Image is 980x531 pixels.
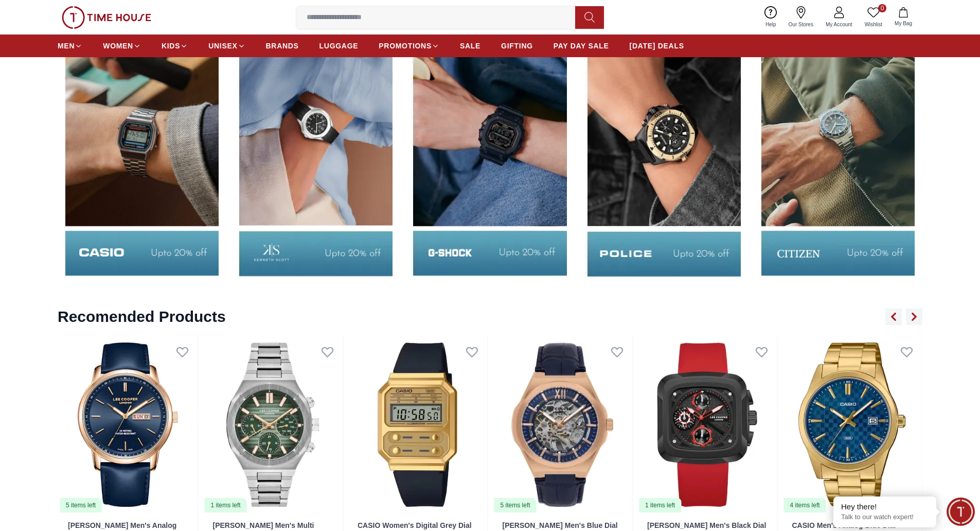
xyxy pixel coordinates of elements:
a: GIFTING [501,37,533,55]
a: BRANDS [266,37,299,55]
span: KIDS [162,41,180,51]
img: ... [62,6,151,29]
div: Chat Widget [947,498,975,526]
div: 5 items left [494,498,537,512]
a: [DATE] DEALS [630,37,684,55]
img: CASIO Men's Analog Blue Dial Watch - MTP-VD03G-2AUDF [782,336,922,513]
img: Lee Cooper Men's Multi Function Blue Dial Watch - LC07959.300 [203,336,343,513]
a: SALE [460,37,480,55]
a: UNISEX [208,37,245,55]
a: Our Stores [782,4,819,30]
span: LUGGAGE [319,41,359,51]
a: WOMEN [103,37,141,55]
span: My Account [822,21,857,28]
span: SALE [460,41,480,51]
a: KIDS [162,37,188,55]
span: Wishlist [861,21,886,28]
img: Shop By Brands - Casio- UAE [231,23,400,287]
img: Lee Cooper Men's Black Dial Multi Function Watch - LC08012.658 [637,336,777,513]
a: 0Wishlist [859,4,888,30]
span: PAY DAY SALE [554,41,609,51]
a: CASIO Men's Analog Blue Dial Watch - MTP-VD03G-2AUDF4 items left [782,336,922,513]
span: [DATE] DEALS [630,41,684,51]
a: Lee Cooper Men's Blue Dial Automatic Watch - LC08050.4995 items left [492,336,633,513]
div: 4 items left [784,498,826,512]
img: Shop By Brands -Tornado - UAE [405,23,574,287]
span: GIFTING [501,41,533,51]
div: 1 items left [205,498,247,512]
h2: Recomended Products [58,307,226,326]
span: 0 [878,4,886,12]
a: PAY DAY SALE [554,37,609,55]
img: Shop by Brands - Quantum- UAE [58,23,226,287]
span: My Bag [890,20,916,27]
span: Our Stores [785,21,817,28]
div: 1 items left [639,498,681,512]
img: Shop by Brands - Ecstacy - UAE [754,23,922,287]
span: PROMOTIONS [379,41,432,51]
img: Shop By Brands - Carlton- UAE [580,23,749,287]
button: My Bag [888,5,918,29]
a: PROMOTIONS [379,37,439,55]
p: Talk to our watch expert! [841,513,929,522]
div: Hey there! [841,502,929,512]
img: Lee Cooper Men's Analog Blue Dial Watch - LC08235.499 [58,336,198,513]
a: Lee Cooper Men's Multi Function Blue Dial Watch - LC07959.3001 items left [203,336,343,513]
img: CASIO Women's Digital Grey Dial Watch - A100WEFG-9ADF [347,336,488,513]
a: LUGGAGE [319,37,359,55]
span: MEN [58,41,75,51]
span: UNISEX [208,41,237,51]
span: WOMEN [103,41,133,51]
a: MEN [58,37,82,55]
a: Lee Cooper Men's Analog Blue Dial Watch - LC08235.4995 items left [58,336,198,513]
span: Help [761,21,780,28]
a: Lee Cooper Men's Black Dial Multi Function Watch - LC08012.6581 items left [637,336,777,513]
span: BRANDS [266,41,299,51]
a: Help [759,4,782,30]
div: 5 items left [60,498,102,512]
img: Lee Cooper Men's Blue Dial Automatic Watch - LC08050.499 [492,336,633,513]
